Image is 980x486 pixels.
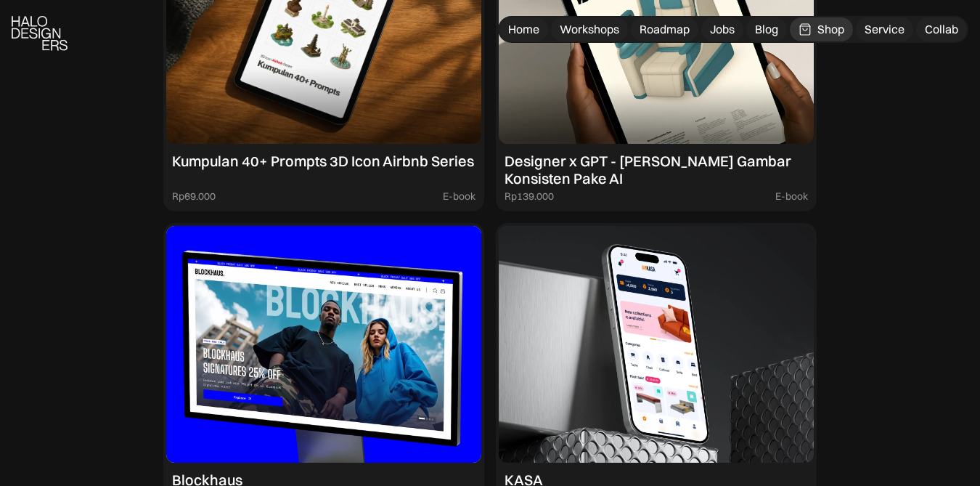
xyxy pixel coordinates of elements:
a: Jobs [701,17,743,41]
div: Kumpulan 40+ Prompts 3D Icon Airbnb Series [172,153,474,170]
a: Blog [746,17,787,41]
a: Workshops [551,17,628,41]
a: Collab [916,17,967,41]
div: Rp139.000 [505,190,554,203]
div: Collab [925,22,958,37]
a: Roadmap [631,17,698,41]
div: Blog [755,22,778,37]
div: E-book [443,190,475,203]
a: Shop [790,17,853,41]
a: Service [856,17,913,41]
div: Roadmap [640,22,690,37]
div: Jobs [710,22,735,37]
div: Service [865,22,905,37]
div: Designer x GPT - [PERSON_NAME] Gambar Konsisten Pake AI [505,153,808,187]
a: Home [499,17,548,41]
div: Home [508,22,539,37]
div: E-book [775,190,808,203]
div: Shop [817,22,844,37]
div: Workshops [560,22,619,37]
div: Rp69.000 [172,190,216,203]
